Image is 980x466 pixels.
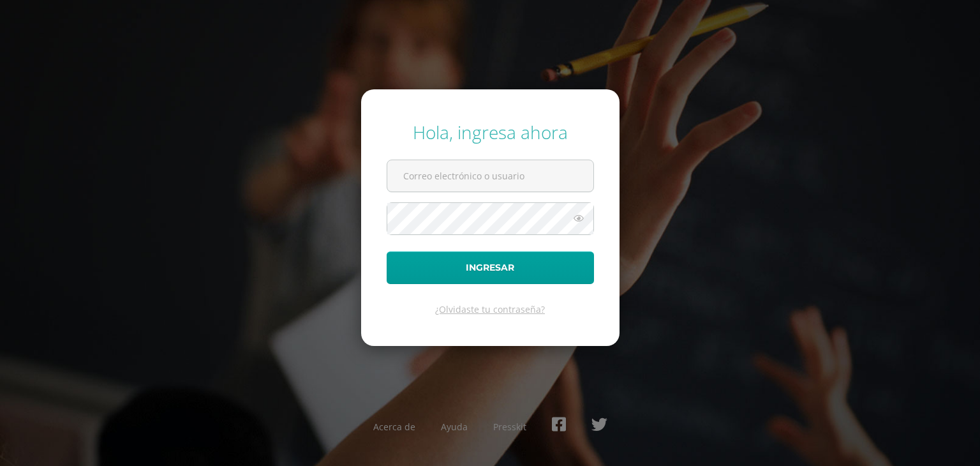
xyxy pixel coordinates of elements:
a: Ayuda [441,421,468,433]
button: Ingresar [387,252,594,284]
a: ¿Olvidaste tu contraseña? [435,303,545,315]
input: Correo electrónico o usuario [387,160,593,192]
a: Presskit [493,421,526,433]
a: Acerca de [373,421,415,433]
div: Hola, ingresa ahora [387,120,594,144]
